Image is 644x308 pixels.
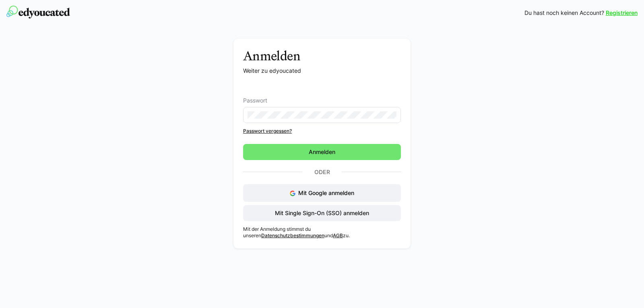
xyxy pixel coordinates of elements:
p: Mit der Anmeldung stimmst du unseren und zu. [243,226,401,239]
span: Mit Google anmelden [298,189,354,196]
span: Passwort [243,97,267,104]
button: Mit Single Sign-On (SSO) anmelden [243,205,401,221]
button: Anmelden [243,144,401,160]
a: Datenschutzbestimmungen [261,232,324,238]
h3: Anmelden [243,48,401,64]
a: Registrieren [606,9,638,17]
span: Anmelden [308,148,336,156]
p: Weiter zu edyoucated [243,67,401,75]
a: AGB [333,232,343,238]
p: Oder [302,166,342,178]
span: Mit Single Sign-On (SSO) anmelden [274,209,370,217]
img: edyoucated [6,6,70,18]
a: Passwort vergessen? [243,128,401,134]
button: Mit Google anmelden [243,184,401,202]
span: Du hast noch keinen Account? [524,9,604,17]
